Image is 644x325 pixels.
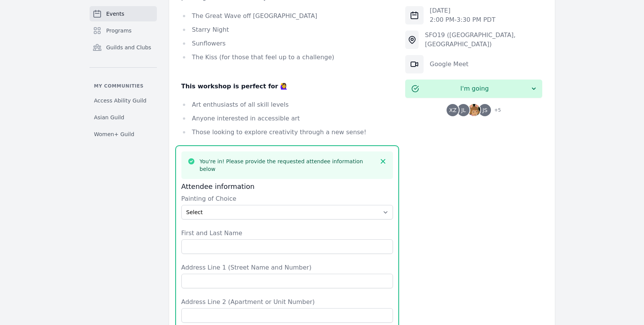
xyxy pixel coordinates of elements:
[181,263,393,272] label: Address Line 1 (Street Name and Number)
[94,114,124,121] span: Asian Guild
[430,15,496,24] p: 2:00 PM - 3:30 PM PDT
[181,194,393,203] label: Painting of Choice
[181,127,393,138] li: Those looking to explore creativity through a new sense!
[430,60,468,68] a: Google Meet
[181,229,393,238] label: First and Last Name
[90,127,157,141] a: Women+ Guild
[90,83,157,89] p: My communities
[106,10,124,18] span: Events
[90,6,157,21] a: Events
[181,113,393,124] li: Anyone interested in accessible art
[106,44,152,51] span: Guilds and Clubs
[90,40,157,55] a: Guilds and Clubs
[94,130,134,138] span: Women+ Guild
[106,27,132,34] span: Programs
[461,107,466,113] span: JL
[430,6,496,15] p: [DATE]
[181,11,393,21] li: The Great Wave off [GEOGRAPHIC_DATA]
[181,38,393,49] li: Sunflowers
[181,182,393,191] h3: Attendee information
[94,97,147,104] span: Access Ability Guild
[200,158,375,173] h3: You're in! Please provide the requested attendee information below
[449,107,457,113] span: XZ
[483,107,487,113] span: JS
[425,31,542,49] div: SFO19 ([GEOGRAPHIC_DATA], [GEOGRAPHIC_DATA])
[90,6,157,141] nav: Sidebar
[90,23,157,38] a: Programs
[181,24,393,35] li: Starry Night
[419,84,530,93] span: I'm going
[90,94,157,107] a: Access Ability Guild
[489,106,501,116] span: + 5
[181,297,393,307] label: Address Line 2 (Apartment or Unit Number)
[405,80,542,98] button: I'm going
[90,110,157,124] a: Asian Guild
[181,52,393,63] li: The Kiss (for those that feel up to a challenge)
[181,83,288,90] strong: This workshop is perfect for 🙋‍♀️
[181,99,393,110] li: Art enthusiasts of all skill levels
